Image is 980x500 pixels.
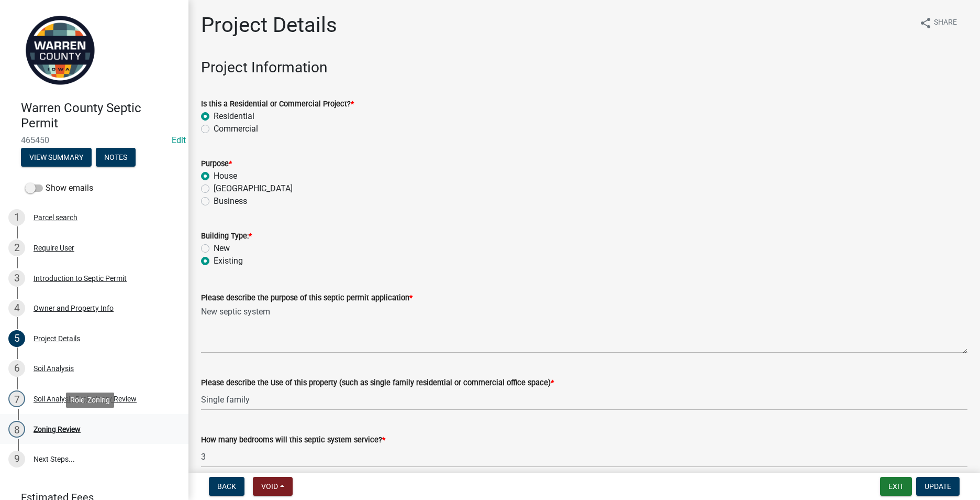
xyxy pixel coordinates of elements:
label: Is this a Residential or Commercial Project? [201,101,354,108]
label: Residential [214,110,254,123]
div: 1 [8,209,25,226]
i: share [919,17,932,29]
span: Back [217,482,236,491]
wm-modal-confirm: Summary [21,154,92,162]
button: View Summary [21,148,92,167]
label: Purpose [201,160,232,168]
label: Please describe the purpose of this septic permit application [201,295,413,302]
button: Void [253,477,293,496]
button: Back [209,477,244,496]
button: shareShare [911,13,965,33]
label: Building Type: [201,233,252,240]
span: 465450 [21,135,168,145]
label: [GEOGRAPHIC_DATA] [214,182,293,195]
div: Owner and Property Info [34,305,114,312]
div: Parcel search [34,214,77,221]
div: Project Details [34,335,80,342]
button: Update [916,477,960,496]
button: Exit [880,477,912,496]
div: 9 [8,451,25,468]
div: Introduction to Septic Permit [34,275,127,282]
span: Update [925,482,951,491]
div: Soil Analysis [34,365,74,372]
div: 4 [8,300,25,317]
div: 5 [8,330,25,347]
label: Show emails [25,182,93,194]
a: Edit [172,135,186,145]
h4: Warren County Septic Permit [21,101,180,131]
label: How many bedrooms will this septic system service? [201,437,385,444]
h1: Project Details [201,13,337,38]
div: Soil Analysis Preliminary Review [34,395,137,403]
h3: Project Information [201,59,967,77]
label: Commercial [214,123,258,135]
wm-modal-confirm: Edit Application Number [172,135,186,145]
wm-modal-confirm: Notes [96,154,136,162]
label: Business [214,195,247,208]
div: Zoning Review [34,426,81,433]
div: 2 [8,240,25,256]
label: Please describe the Use of this property (such as single family residential or commercial office ... [201,379,554,387]
span: Void [261,482,278,491]
div: 3 [8,270,25,287]
div: 6 [8,360,25,377]
span: Share [934,17,957,29]
button: Notes [96,148,136,167]
div: Role: Zoning [66,393,114,408]
div: Require User [34,244,74,252]
label: Existing [214,255,243,267]
div: 7 [8,390,25,407]
img: Warren County, Iowa [21,11,99,90]
label: New [214,242,230,255]
div: 8 [8,421,25,438]
label: House [214,170,237,182]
